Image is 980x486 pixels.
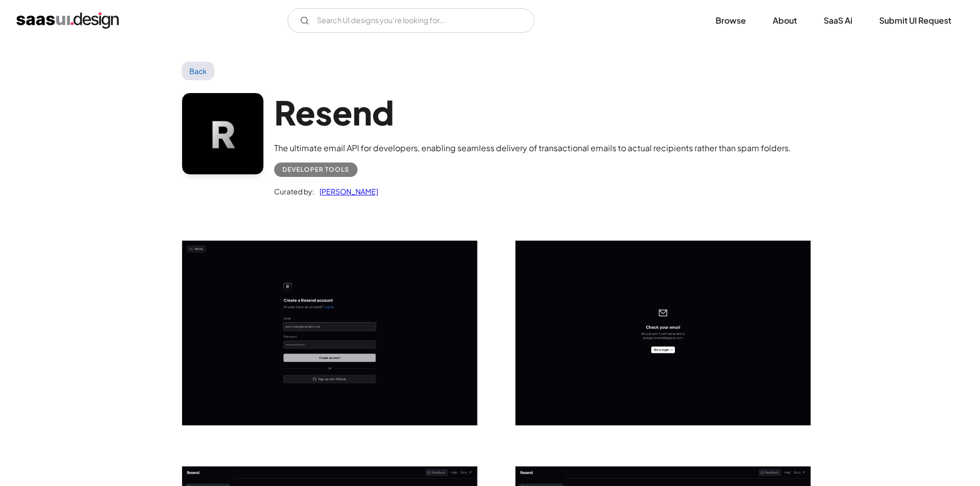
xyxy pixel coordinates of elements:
[288,8,534,33] input: Search UI designs you're looking for...
[703,9,758,32] a: Browse
[288,8,534,33] form: Email Form
[314,185,378,197] a: [PERSON_NAME]
[182,241,477,425] img: 6479b442deb962c089319b51_Resend%20Signup%20Screen.png
[515,241,811,425] img: 6479b442ee663519a614f453_Resend%20Email%20Verify%20Screen.png
[867,9,964,32] a: Submit UI Request
[515,241,811,425] a: open lightbox
[274,142,791,154] div: The ultimate email API for developers, enabling seamless delivery of transactional emails to actu...
[16,12,119,29] a: home
[274,93,791,132] h1: Resend
[282,164,349,176] div: Developer tools
[274,185,314,197] div: Curated by:
[760,9,809,32] a: About
[182,62,215,80] a: Back
[182,241,477,425] a: open lightbox
[811,9,865,32] a: SaaS Ai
